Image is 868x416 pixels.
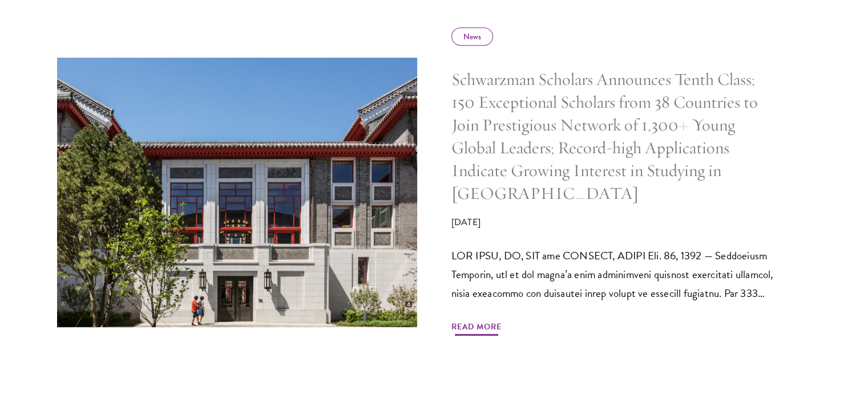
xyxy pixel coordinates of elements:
[451,320,502,337] span: Read More
[57,13,811,372] a: News Schwarzman Scholars Announces Tenth Class; 150 Exceptional Scholars from 38 Countries to Joi...
[451,215,777,229] p: [DATE]
[451,68,777,205] h5: Schwarzman Scholars Announces Tenth Class; 150 Exceptional Scholars from 38 Countries to Join Pre...
[451,246,777,303] p: LOR IPSU, DO, SIT ame CONSECT, ADIPI Eli. 86, 1392 — Seddoeiusm Temporin, utl et dol magna’a enim...
[451,27,493,46] div: News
